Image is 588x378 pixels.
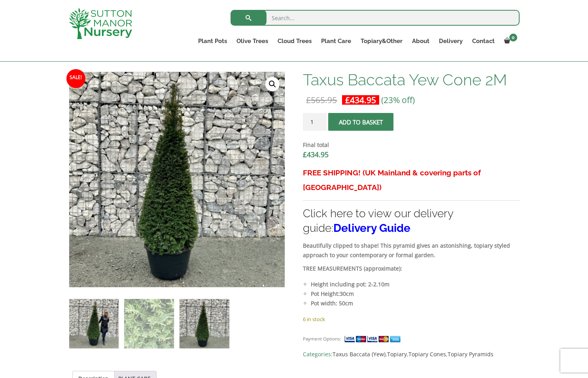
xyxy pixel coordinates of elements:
span: Sale! [66,69,85,88]
span: Categories: , , , [303,350,519,359]
a: Delivery Guide [333,222,410,235]
a: Delivery [434,36,467,47]
input: Search... [231,10,520,26]
input: Product quantity [303,113,327,131]
a: Topiary Pyramids [448,350,493,358]
h3: FREE SHIPPING! (UK Mainland & covering parts of [GEOGRAPHIC_DATA]) [303,165,519,195]
strong: Height including pot: 2-2.10m [311,280,389,288]
a: Olive Trees [232,36,273,47]
bdi: 565.95 [306,94,337,105]
span: £ [345,94,350,105]
span: £ [306,94,311,105]
strong: Pot Height:30cm [311,290,354,297]
a: Taxus Baccata (Yew) [333,350,386,358]
a: Plant Pots [193,36,232,47]
a: 0 [499,36,520,47]
dt: Final total [303,140,519,150]
img: logo [69,8,132,39]
img: payment supported [344,335,403,343]
span: £ [303,150,307,159]
a: About [407,36,434,47]
strong: TREE MEASUREMENTS (approximate): [303,265,402,272]
span: 0 [509,34,517,41]
h3: Click here to view our delivery guide: [303,206,519,235]
img: Taxus Baccata Yew Cone 2M - Image 3 [180,299,229,348]
a: Topiary [387,350,407,358]
a: Plant Care [316,36,356,47]
button: Add to basket [328,113,393,131]
img: Taxus Baccata Yew Cone 2M [69,299,119,348]
span: (23% off) [381,94,415,105]
strong: Beautifully clipped to shape! This pyramid gives an astonishing, topiary styled approach to your ... [303,242,510,259]
a: Topiary Cones [408,350,446,358]
a: Contact [467,36,499,47]
bdi: 434.95 [303,150,329,159]
img: Taxus Baccata Yew Cone 2M - Image 2 [124,299,174,348]
a: Topiary&Other [356,36,407,47]
bdi: 434.95 [345,94,376,105]
a: Cloud Trees [273,36,316,47]
p: 6 in stock [303,314,519,324]
small: Payment Options: [303,336,341,342]
strong: Pot width: 50cm [311,299,353,307]
a: View full-screen image gallery [265,77,280,91]
h1: Taxus Baccata Yew Cone 2M [303,71,519,88]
